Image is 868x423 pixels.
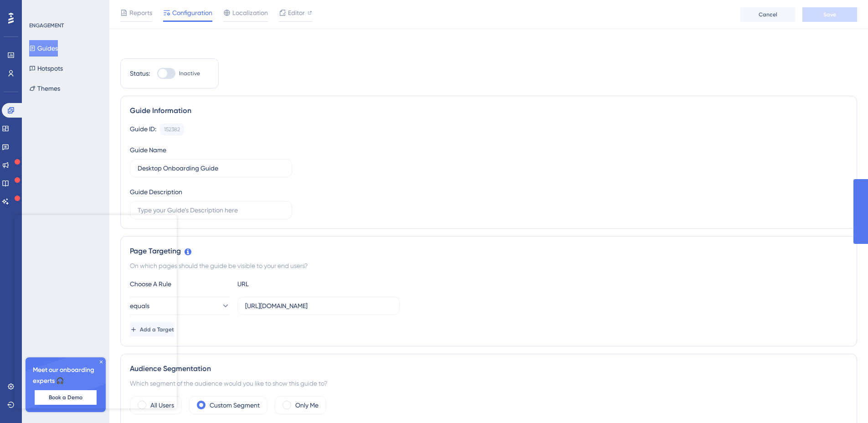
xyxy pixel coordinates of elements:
[237,279,338,289] div: URL
[29,60,63,77] button: Hotspots
[130,378,847,389] div: Which segment of the audience would you like to show this guide to?
[172,7,212,18] span: Configuration
[130,297,230,315] button: equals
[130,186,182,197] div: Guide Description
[164,126,180,133] div: 152382
[130,124,156,135] div: Guide ID:
[130,363,847,374] div: Audience Segmentation
[210,400,260,411] label: Custom Segment
[802,7,857,22] button: Save
[830,387,857,414] iframe: UserGuiding AI Assistant Launcher
[130,68,150,79] div: Status:
[29,80,60,97] button: Themes
[29,40,58,57] button: Guides
[130,279,230,289] div: Choose A Rule
[245,301,392,311] input: yourwebsite.com/path
[129,7,152,18] span: Reports
[130,246,847,257] div: Page Targeting
[740,7,795,22] button: Cancel
[295,400,318,411] label: Only Me
[138,205,284,215] input: Type your Guide’s Description here
[29,22,64,29] div: ENGAGEMENT
[130,260,847,271] div: On which pages should the guide be visible to your end users?
[759,11,777,18] span: Cancel
[130,144,166,155] div: Guide Name
[179,70,200,77] span: Inactive
[232,7,268,18] span: Localization
[823,11,836,18] span: Save
[130,105,847,116] div: Guide Information
[138,163,284,173] input: Type your Guide’s Name here
[288,7,305,18] span: Editor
